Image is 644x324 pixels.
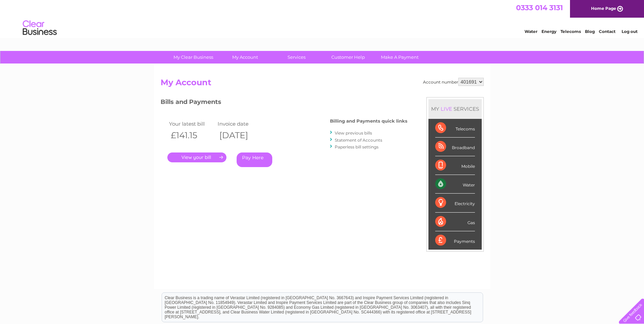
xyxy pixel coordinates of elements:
[435,175,475,194] div: Water
[435,213,475,231] div: Gas
[330,119,407,124] h4: Billing and Payments quick links
[599,29,615,34] a: Contact
[216,128,265,142] th: [DATE]
[435,231,475,250] div: Payments
[167,128,216,142] th: £141.15
[269,51,325,64] a: Services
[161,97,407,109] h3: Bills and Payments
[167,152,226,162] a: .
[161,78,484,91] h2: My Account
[435,119,475,138] div: Telecoms
[216,119,265,128] td: Invoice date
[335,138,382,143] a: Statement of Accounts
[320,51,376,64] a: Customer Help
[541,29,556,34] a: Energy
[162,4,483,33] div: Clear Business is a trading name of Verastar Limited (registered in [GEOGRAPHIC_DATA] No. 3667643...
[165,51,221,64] a: My Clear Business
[22,18,57,38] img: logo.png
[516,3,563,12] a: 0333 014 3131
[237,152,272,167] a: Pay Here
[372,51,428,64] a: Make A Payment
[585,29,595,34] a: Blog
[525,29,537,34] a: Water
[622,29,638,34] a: Log out
[439,106,454,112] div: LIVE
[435,138,475,156] div: Broadband
[435,194,475,212] div: Electricity
[335,130,372,136] a: View previous bills
[217,51,273,64] a: My Account
[167,119,216,128] td: Your latest bill
[560,29,581,34] a: Telecoms
[435,156,475,175] div: Mobile
[428,99,482,119] div: MY SERVICES
[423,78,484,86] div: Account number
[335,144,379,149] a: Paperless bill settings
